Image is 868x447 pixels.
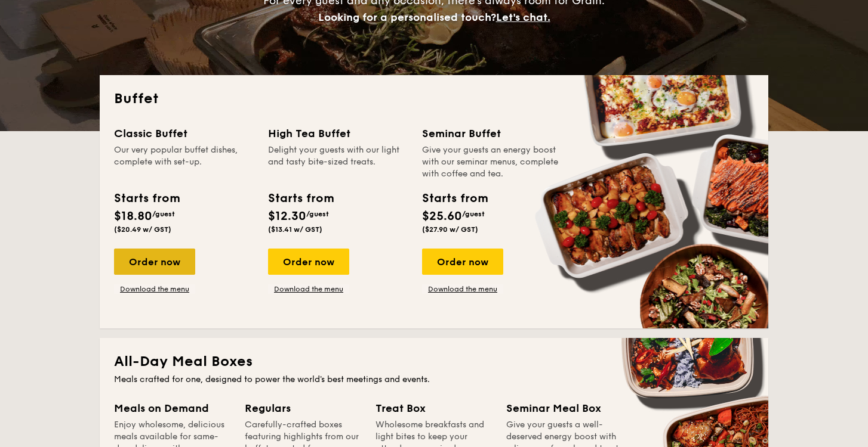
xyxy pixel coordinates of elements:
[496,11,550,24] span: Let's chat.
[422,144,562,180] div: Give your guests an energy boost with our seminar menus, complete with coffee and tea.
[268,249,349,275] div: Order now
[114,190,179,207] div: Starts from
[268,190,333,207] div: Starts from
[114,209,152,223] span: $18.80
[114,144,254,180] div: Our very popular buffet dishes, complete with set-up.
[114,225,171,234] span: ($20.49 w/ GST)
[114,89,754,108] h2: Buffet
[375,400,492,417] div: Treat Box
[422,125,562,142] div: Seminar Buffet
[422,249,503,275] div: Order now
[114,249,195,275] div: Order now
[268,125,408,142] div: High Tea Buffet
[306,210,329,218] span: /guest
[114,352,754,371] h2: All-Day Meal Boxes
[268,284,349,294] a: Download the menu
[114,400,230,417] div: Meals on Demand
[268,144,408,180] div: Delight your guests with our light and tasty bite-sized treats.
[422,225,478,234] span: ($27.90 w/ GST)
[245,400,361,417] div: Regulars
[462,210,485,218] span: /guest
[318,11,496,24] span: Looking for a personalised touch?
[114,284,195,294] a: Download the menu
[268,225,322,234] span: ($13.41 w/ GST)
[506,400,623,417] div: Seminar Meal Box
[152,210,175,218] span: /guest
[268,209,306,223] span: $12.30
[422,190,487,207] div: Starts from
[114,374,754,386] div: Meals crafted for one, designed to power the world's best meetings and events.
[114,125,254,142] div: Classic Buffet
[422,209,462,223] span: $25.60
[422,284,503,294] a: Download the menu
